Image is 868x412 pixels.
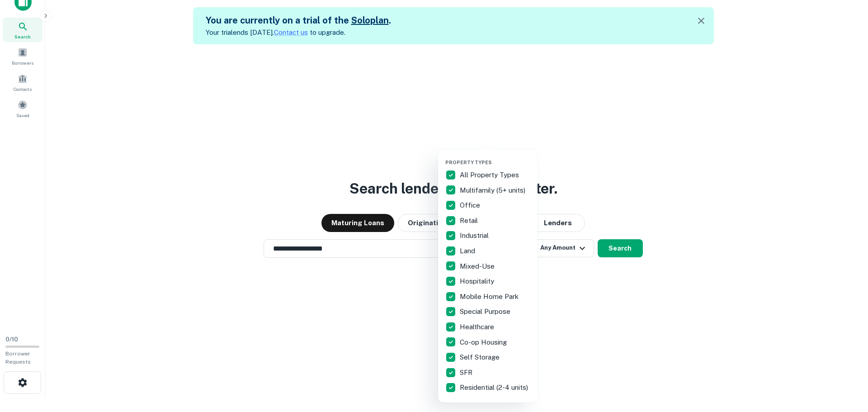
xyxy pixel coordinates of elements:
[460,276,496,287] p: Hospitality
[460,382,530,393] p: Residential (2-4 units)
[445,160,492,165] span: Property Types
[460,322,496,332] p: Healthcare
[460,352,501,363] p: Self Storage
[460,261,496,272] p: Mixed-Use
[460,246,477,256] p: Land
[460,170,521,180] p: All Property Types
[460,306,512,317] p: Special Purpose
[460,215,480,226] p: Retail
[460,337,509,348] p: Co-op Housing
[460,230,491,241] p: Industrial
[460,291,520,302] p: Mobile Home Park
[460,367,474,378] p: SFR
[460,200,482,211] p: Office
[823,311,868,354] iframe: Chat Widget
[460,185,527,196] p: Multifamily (5+ units)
